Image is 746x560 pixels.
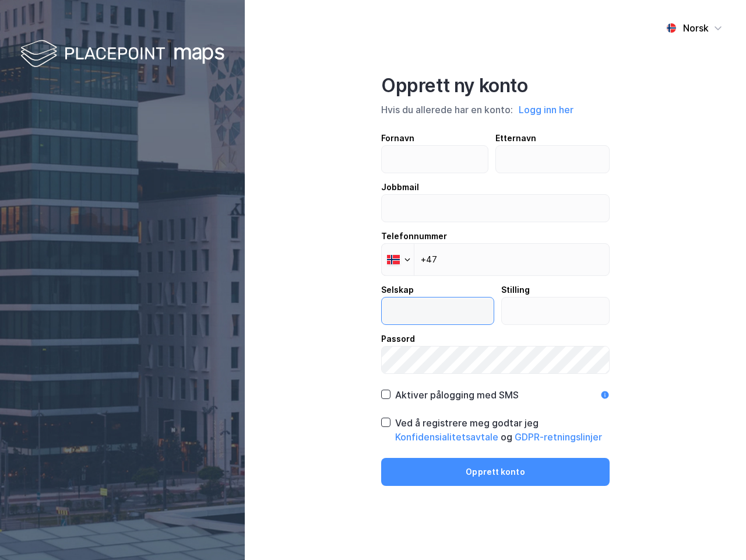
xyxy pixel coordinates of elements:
button: Opprett konto [381,458,610,486]
div: Aktiver pålogging med SMS [395,388,519,402]
div: Fornavn [381,131,488,145]
div: Jobbmail [381,180,610,194]
div: Norway: + 47 [382,244,414,275]
div: Stilling [501,283,610,297]
div: Norsk [683,21,709,35]
div: Opprett ny konto [381,74,610,97]
div: Hvis du allerede har en konto: [381,102,610,117]
div: Etternavn [495,131,610,145]
div: Passord [381,332,610,346]
div: Ved å registrere meg godtar jeg og [395,416,610,444]
div: Selskap [381,283,494,297]
button: Logg inn her [515,102,577,117]
img: logo-white.f07954bde2210d2a523dddb988cd2aa7.svg [20,37,224,72]
div: Telefonnummer [381,229,610,243]
input: Telefonnummer [381,243,610,276]
iframe: Chat Widget [688,504,746,560]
